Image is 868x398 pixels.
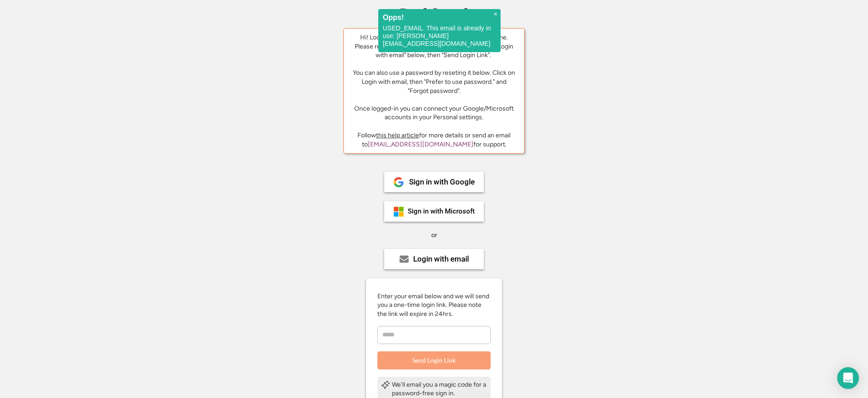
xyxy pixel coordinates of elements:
img: ms-symbollockup_mssymbol_19.png [393,206,404,217]
div: Follow for more details or send an email to for support. [351,131,517,149]
div: Sign in with Google [409,178,475,186]
a: [EMAIL_ADDRESS][DOMAIN_NAME] [368,141,473,148]
div: Login with email [413,255,469,263]
img: 1024px-Google__G__Logo.svg.png [393,177,404,188]
p: USED_EMAIL. This email is already in use: [PERSON_NAME][EMAIL_ADDRESS][DOMAIN_NAME] [383,24,496,48]
div: Enter your email below and we will send you a one-time login link. Please note the link will expi... [377,292,491,319]
span: × [494,10,497,18]
a: this help article [376,131,419,139]
div: or [431,231,437,240]
div: We'll email you a magic code for a password-free sign in. [392,380,487,398]
div: Hi! Looks like you are trying to login for the first time. Please request a one-time login link b... [351,33,517,122]
div: Deskfound [395,6,473,20]
div: Open Intercom Messenger [837,367,859,389]
button: Send Login Link [377,351,491,369]
h2: Opps! [383,14,496,21]
div: Sign in with Microsoft [408,208,475,215]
